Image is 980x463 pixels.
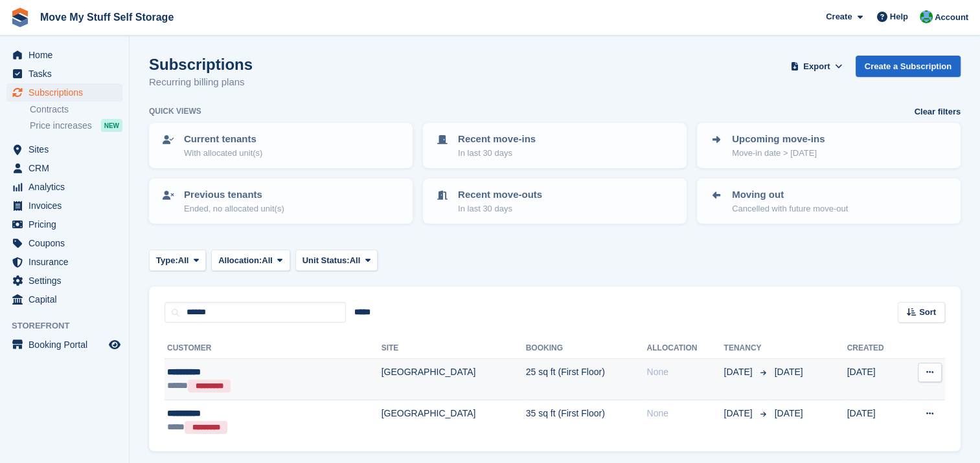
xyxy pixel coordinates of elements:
span: Sites [28,140,106,158]
span: Storefront [12,319,129,332]
a: Contracts [30,103,122,116]
th: Customer [165,338,382,359]
th: Allocation [646,338,724,359]
div: None [646,365,724,379]
div: None [646,407,724,420]
p: Recurring billing plans [149,75,253,90]
p: Recent move-outs [458,188,542,202]
p: Move-in date > [DATE] [732,147,825,160]
span: [DATE] [774,408,803,418]
a: menu [6,215,122,233]
a: menu [6,178,122,196]
span: CRM [28,159,106,177]
span: All [262,254,273,267]
a: Recent move-ins In last 30 days [424,124,685,167]
p: Ended, no allocated unit(s) [184,202,284,215]
a: menu [6,336,122,354]
span: Allocation: [218,254,262,267]
a: menu [6,272,122,290]
a: menu [6,46,122,64]
a: menu [6,159,122,177]
h1: Subscriptions [149,56,253,73]
span: Invoices [28,197,106,215]
a: menu [6,65,122,83]
span: Tasks [28,65,106,83]
a: menu [6,83,122,102]
p: With allocated unit(s) [184,147,262,160]
a: Move My Stuff Self Storage [35,6,179,28]
p: Current tenants [184,132,262,147]
span: [DATE] [724,407,755,420]
p: Previous tenants [184,188,284,202]
a: Current tenants With allocated unit(s) [150,124,411,167]
th: Tenancy [724,338,769,359]
th: Booking [526,338,647,359]
span: Subscriptions [28,83,106,102]
span: Price increases [30,120,92,132]
span: Home [28,46,106,64]
span: Sort [919,306,936,319]
a: menu [6,197,122,215]
button: Unit Status: All [295,250,378,271]
span: Type: [156,254,178,267]
a: Preview store [107,337,122,352]
p: Moving out [732,188,848,202]
button: Allocation: All [211,250,290,271]
a: menu [6,140,122,158]
h6: Quick views [149,105,201,117]
span: Analytics [28,178,106,196]
a: Upcoming move-ins Move-in date > [DATE] [698,124,959,167]
a: Previous tenants Ended, no allocated unit(s) [150,180,411,222]
a: Create a Subscription [856,56,961,77]
a: menu [6,234,122,252]
button: Type: All [149,250,206,271]
span: Booking Portal [28,336,106,354]
span: Create [826,10,852,23]
a: Moving out Cancelled with future move-out [698,180,959,222]
p: Upcoming move-ins [732,132,825,147]
td: [GEOGRAPHIC_DATA] [382,400,526,441]
span: All [350,254,361,267]
span: All [178,254,189,267]
span: Export [803,60,830,73]
th: Site [382,338,526,359]
a: Clear filters [914,105,961,118]
th: Created [847,338,903,359]
span: [DATE] [724,365,755,379]
a: Price increases NEW [30,118,122,133]
a: Recent move-outs In last 30 days [424,180,685,222]
span: Account [935,11,968,24]
p: In last 30 days [458,202,542,215]
img: Dan [920,10,933,23]
button: Export [788,56,845,77]
span: Coupons [28,234,106,252]
td: [DATE] [847,359,903,400]
span: Unit Status: [302,254,350,267]
p: In last 30 days [458,147,536,160]
p: Cancelled with future move-out [732,202,848,215]
span: [DATE] [774,367,803,377]
a: menu [6,253,122,271]
a: menu [6,290,122,308]
td: 35 sq ft (First Floor) [526,400,647,441]
td: [GEOGRAPHIC_DATA] [382,359,526,400]
span: Capital [28,290,106,308]
p: Recent move-ins [458,132,536,147]
img: stora-icon-8386f47178a22dfd0bd8f6a31ec36ba5ce8667c1dd55bd0f319d3a0aa187defe.svg [10,8,30,27]
span: Help [890,10,908,23]
td: 25 sq ft (First Floor) [526,359,647,400]
td: [DATE] [847,400,903,441]
span: Settings [28,272,106,290]
div: NEW [101,119,122,132]
span: Insurance [28,253,106,271]
span: Pricing [28,215,106,233]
